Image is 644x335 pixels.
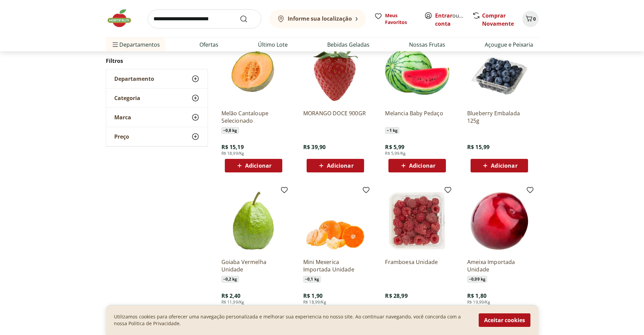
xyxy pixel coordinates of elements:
[303,143,326,151] span: R$ 39,90
[221,292,241,300] span: R$ 2,40
[221,258,286,273] a: Goiaba Vermelha Unidade
[467,292,486,300] span: R$ 1,80
[467,143,490,151] span: R$ 15,99
[221,300,244,305] span: R$ 11,99/Kg
[327,163,353,168] span: Adicionar
[106,69,208,88] button: Departamento
[471,159,528,172] button: Adicionar
[269,9,366,28] button: Informe sua localização
[240,15,256,23] button: Submit Search
[491,163,517,168] span: Adicionar
[385,258,449,273] a: Framboesa Unidade
[307,159,364,172] button: Adicionar
[385,110,449,124] a: Melancia Baby Pedaço
[199,41,218,49] a: Ofertas
[221,127,239,134] span: ~ 0,8 kg
[533,16,536,22] span: 0
[303,189,367,253] img: Mini Mexerica Importada Unidade
[114,95,140,101] span: Categoria
[388,159,446,172] button: Adicionar
[303,258,367,273] a: Mini Mexerica Importada Unidade
[409,163,435,168] span: Adicionar
[467,276,487,283] span: ~ 0,09 kg
[221,276,239,283] span: ~ 0,2 kg
[435,12,472,27] a: Criar conta
[385,40,449,104] img: Melancia Baby Pedaço
[385,189,449,253] img: Framboesa Unidade
[258,41,288,49] a: Último Lote
[106,89,208,107] button: Categoria
[467,110,531,124] a: Blueberry Embalada 125g
[385,292,407,300] span: R$ 28,99
[114,114,131,121] span: Marca
[467,189,531,253] img: Ameixa Importada Unidade
[435,11,465,28] span: ou
[221,40,286,104] img: Melão Cantaloupe Selecionado
[148,9,261,28] input: search
[467,300,490,305] span: R$ 19,99/Kg
[288,15,352,22] b: Informe sua localização
[221,110,286,124] a: Melão Cantaloupe Selecionado
[106,54,208,68] h2: Filtros
[522,11,539,27] button: Carrinho
[303,276,321,283] span: ~ 0,1 kg
[106,8,140,28] img: Hortifruti
[225,159,282,172] button: Adicionar
[485,41,533,49] a: Açougue e Peixaria
[374,12,416,26] a: Meus Favoritos
[327,41,369,49] a: Bebidas Geladas
[409,41,445,49] a: Nossas Frutas
[303,110,367,124] a: MORANGO DOCE 900GR
[467,40,531,104] img: Blueberry Embalada 125g
[303,40,367,104] img: MORANGO DOCE 900GR
[435,12,452,19] a: Entrar
[221,189,286,253] img: Goiaba Vermelha Unidade
[467,258,531,273] a: Ameixa Importada Unidade
[303,292,323,300] span: R$ 1,90
[114,75,154,82] span: Departamento
[106,127,208,146] button: Preço
[245,163,271,168] span: Adicionar
[106,108,208,127] button: Marca
[303,300,326,305] span: R$ 18,99/Kg
[479,313,530,327] button: Aceitar cookies
[385,143,404,151] span: R$ 5,99
[221,143,244,151] span: R$ 15,19
[114,133,129,140] span: Preço
[385,12,416,26] span: Meus Favoritos
[221,151,244,156] span: R$ 18,99/Kg
[114,313,471,327] p: Utilizamos cookies para oferecer uma navegação personalizada e melhorar sua experiencia no nosso ...
[482,12,514,27] a: Comprar Novamente
[111,37,119,53] button: Menu
[111,37,160,53] span: Departamentos
[385,151,406,156] span: R$ 5,99/Kg
[385,127,399,134] span: ~ 1 kg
